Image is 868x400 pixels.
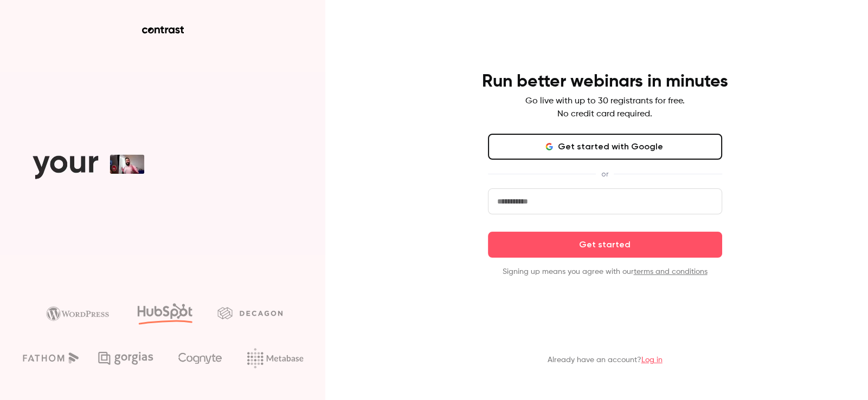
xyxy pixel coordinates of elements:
button: Get started with Google [488,134,722,160]
a: Log in [641,356,663,364]
a: terms and conditions [634,268,708,276]
img: decagon [217,307,282,319]
h4: Run better webinars in minutes [482,71,728,93]
p: Signing up means you agree with our [488,266,722,277]
p: Already have an account? [548,355,663,365]
p: Go live with up to 30 registrants for free. No credit card required. [525,95,685,121]
span: or [596,168,614,180]
button: Get started [488,232,722,258]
